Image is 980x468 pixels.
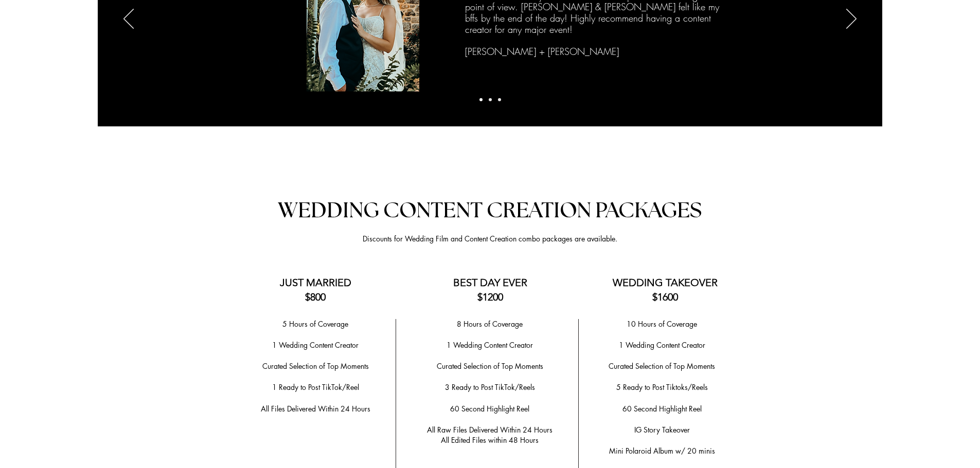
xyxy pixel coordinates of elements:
[280,276,351,289] span: JUST MARRIED
[262,361,369,371] span: ​Curated Selection of Top Moments
[498,98,501,101] a: Copy of Copy of Slide 1
[450,404,529,414] span: 60 Second Highlight Reel
[272,382,359,392] span: 1 Ready to Post TikTok/Reel
[846,9,857,30] button: Next
[282,319,348,329] span: 5 Hours of Coverage
[465,45,619,58] span: [PERSON_NAME] + [PERSON_NAME]
[627,319,697,329] span: 10 Hours of Coverage
[453,276,527,303] span: BEST DAY EVER $1200
[441,435,539,445] span: All Edited Files within 48 Hours
[619,340,705,350] span: 1 Wedding Content Creator
[613,276,718,303] span: WEDDING TAKEOVER $1600
[278,200,702,221] span: WEDDING CONTENT CREATION PACKAGES
[427,425,553,435] span: All Raw Files Delivered Within 24 Hours
[272,340,359,350] span: 1 Wedding Content Creator
[616,382,708,392] span: 5 Ready to Post Tiktoks/Reels
[305,291,326,303] span: $800
[363,234,617,244] span: Discounts for Wedding Film and Content Creation combo packages are available.
[622,404,702,414] span: 60 Second Highlight Reel
[476,98,504,101] nav: Slides
[123,9,134,30] button: Previous
[261,404,370,414] span: All Files Delivered Within 24 Hours
[489,98,492,101] a: Copy of Slide 1
[445,382,535,392] span: 3 Ready to Post TikTok/Reels
[437,361,543,371] span: ​Curated Selection of Top Moments
[609,361,715,371] span: Curated Selection of Top Moments
[479,98,483,101] a: Slide 1
[634,425,690,435] span: IG Story Takeover
[457,319,523,329] span: 8 Hours of Coverage
[447,340,533,350] span: 1 Wedding Content Creator
[609,446,715,456] span: Mini Polaroid Album w/ 20 minis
